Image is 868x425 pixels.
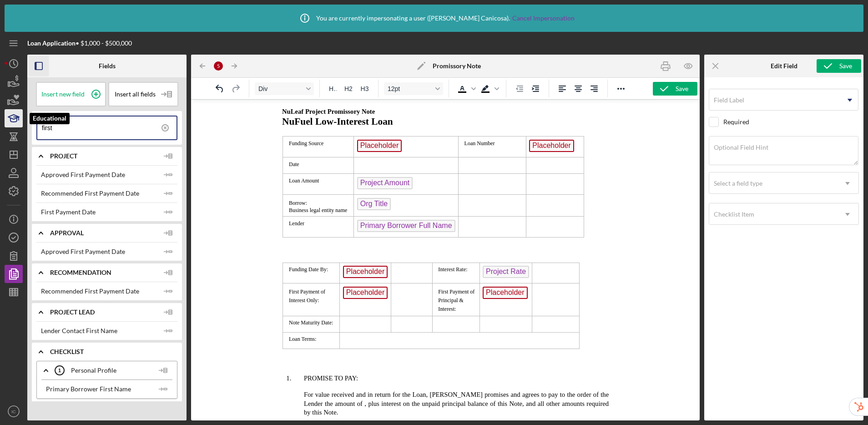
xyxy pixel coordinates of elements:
[676,82,688,96] div: Save
[50,269,159,276] span: Recommendation
[115,91,156,98] span: Insert all fields
[212,82,227,95] button: Undo
[41,288,139,295] div: Recommended First Payment Date
[714,211,754,218] div: Checklist Item
[214,61,223,71] div: 5
[361,85,369,92] span: H3
[714,96,744,104] label: Field Label
[99,62,116,70] div: Fields
[714,144,768,151] label: Optional Field Hint
[41,171,125,178] div: Approved First Payment Date
[839,59,852,73] div: Save
[454,82,477,95] div: Text color Black
[384,82,443,95] button: Font size 12pt
[771,62,797,70] div: Edit Field
[50,348,177,355] span: Checklist
[714,180,762,187] div: Select a field type
[293,7,575,30] div: You are currently impersonating a user ( [PERSON_NAME] Canicosa ).
[41,327,117,334] div: Lender Contact First Name
[5,402,23,420] button: IC
[613,82,629,95] button: Reveal or hide additional toolbar items
[42,116,177,139] input: Search for an existing field
[817,59,861,73] button: Save
[50,309,159,316] span: Project Lead
[242,100,649,420] iframe: Rich Text Area
[512,15,575,22] a: Cancel Impersonation
[46,385,131,393] div: Primary Borrower First Name
[433,62,481,70] b: Promissory Note
[258,85,303,92] span: Div
[653,82,697,96] button: Save
[41,91,85,98] span: Insert new field
[41,208,96,216] div: First Payment Date
[344,85,353,92] span: H2
[228,82,243,95] button: Redo
[586,82,602,95] button: Align right
[478,82,500,95] div: Background color Black
[55,359,154,382] div: Personal Profile
[11,409,16,414] text: IC
[50,152,159,160] span: Project
[27,39,76,47] b: Loan Application
[329,85,337,92] span: H1
[325,82,340,95] button: Heading 1
[723,118,749,126] div: Required
[341,82,357,95] button: Heading 2
[41,190,139,197] div: Recommended First Payment Date
[357,82,373,95] button: Heading 3
[58,368,61,373] tspan: 1
[528,82,543,95] button: Increase indent
[255,82,314,95] button: Format Div
[41,248,125,255] div: Approved First Payment Date
[555,82,570,95] button: Align left
[388,85,432,92] span: 12pt
[512,82,527,95] button: Decrease indent
[570,82,586,95] button: Align center
[50,229,159,237] span: Approval
[27,40,132,47] div: • $1,000 - $500,000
